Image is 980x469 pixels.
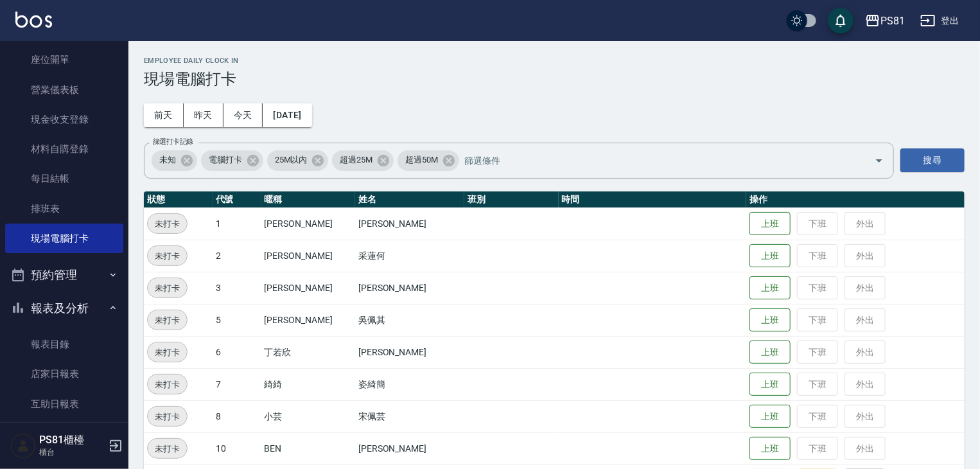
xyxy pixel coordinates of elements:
button: PS81 [860,8,910,34]
td: 7 [213,368,261,400]
button: 上班 [749,341,791,364]
a: 現場電腦打卡 [5,224,123,253]
td: [PERSON_NAME] [261,240,355,272]
button: 昨天 [184,103,223,127]
td: BEN [261,432,355,465]
button: 上班 [749,276,791,300]
span: 未打卡 [148,410,187,423]
div: 未知 [152,150,197,171]
td: [PERSON_NAME] [355,208,464,240]
button: 報表及分析 [5,292,123,325]
button: 前天 [144,103,184,127]
a: 互助排行榜 [5,419,123,448]
th: 班別 [464,191,558,208]
label: 篩選打卡記錄 [153,137,193,146]
img: Person [10,433,36,459]
span: 未打卡 [148,346,187,359]
h3: 現場電腦打卡 [144,70,965,88]
td: 8 [213,400,261,432]
th: 狀態 [144,191,213,208]
h5: PS81櫃檯 [39,434,105,447]
td: 丁若欣 [261,336,355,368]
span: 未打卡 [148,249,187,263]
h2: Employee Daily Clock In [144,57,965,65]
a: 排班表 [5,194,123,224]
button: 上班 [749,308,791,332]
td: [PERSON_NAME] [261,304,355,336]
button: Open [869,150,889,171]
button: save [828,8,853,33]
div: 電腦打卡 [201,150,263,171]
button: 上班 [749,437,791,461]
a: 互助日報表 [5,389,123,419]
a: 座位開單 [5,45,123,75]
a: 材料自購登錄 [5,134,123,164]
input: 篩選條件 [461,149,852,172]
td: 10 [213,432,261,465]
button: 今天 [223,103,263,127]
td: [PERSON_NAME] [355,272,464,304]
td: [PERSON_NAME] [261,272,355,304]
a: 報表目錄 [5,330,123,359]
a: 店家日報表 [5,359,123,389]
td: 1 [213,208,261,240]
td: [PERSON_NAME] [355,432,464,465]
span: 未打卡 [148,378,187,391]
th: 姓名 [355,191,464,208]
a: 營業儀表板 [5,75,123,105]
span: 未打卡 [148,217,187,231]
span: 未打卡 [148,281,187,295]
td: 5 [213,304,261,336]
td: [PERSON_NAME] [261,208,355,240]
th: 代號 [213,191,261,208]
div: 25M以內 [267,150,329,171]
span: 未知 [152,154,184,166]
td: 綺綺 [261,368,355,400]
button: 搜尋 [900,148,965,172]
button: 上班 [749,244,791,268]
span: 25M以內 [267,154,315,166]
img: Logo [15,12,52,28]
a: 每日結帳 [5,164,123,193]
th: 時間 [559,191,747,208]
th: 暱稱 [261,191,355,208]
div: 超過50M [398,150,459,171]
span: 未打卡 [148,314,187,327]
button: 上班 [749,405,791,429]
button: [DATE] [263,103,311,127]
button: 上班 [749,373,791,396]
td: 小芸 [261,400,355,432]
td: [PERSON_NAME] [355,336,464,368]
td: 宋佩芸 [355,400,464,432]
button: 上班 [749,212,791,236]
td: 采蓮何 [355,240,464,272]
span: 未打卡 [148,442,187,456]
button: 預約管理 [5,258,123,292]
span: 超過50M [398,154,446,166]
td: 3 [213,272,261,304]
td: 吳佩其 [355,304,464,336]
p: 櫃台 [39,447,105,458]
td: 2 [213,240,261,272]
div: 超過25M [332,150,394,171]
button: 登出 [915,9,965,33]
span: 超過25M [332,154,380,166]
span: 電腦打卡 [201,154,250,166]
td: 6 [213,336,261,368]
td: 姿綺簡 [355,368,464,400]
div: PS81 [880,13,905,29]
th: 操作 [746,191,965,208]
a: 現金收支登錄 [5,105,123,134]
